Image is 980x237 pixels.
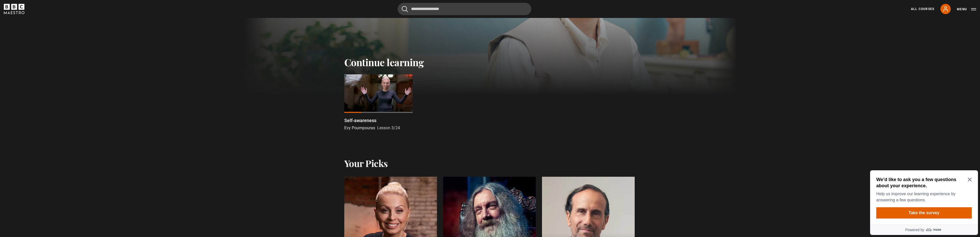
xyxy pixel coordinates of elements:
[402,6,408,12] button: Submit the search query
[8,23,102,35] p: Help us improve our learning experience by answering a few questions.
[911,7,934,11] a: All Courses
[8,8,102,21] h2: We’d like to ask you a few questions about your experience.
[2,2,110,67] div: Optional study invitation
[344,117,376,124] p: Self-awareness
[957,7,976,12] button: Toggle navigation
[100,9,104,13] button: Close Maze Prompt
[344,158,388,169] h2: Your Picks
[4,4,24,14] svg: BBC Maestro
[344,74,413,131] a: Self-awareness Evy Poumpouras Lesson 3/24
[377,125,400,130] span: Lesson 3/24
[344,125,375,130] span: Evy Poumpouras
[344,56,636,68] h2: Continue learning
[398,3,531,15] input: Search
[2,56,110,67] a: Powered by maze
[8,39,104,50] button: Take the survey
